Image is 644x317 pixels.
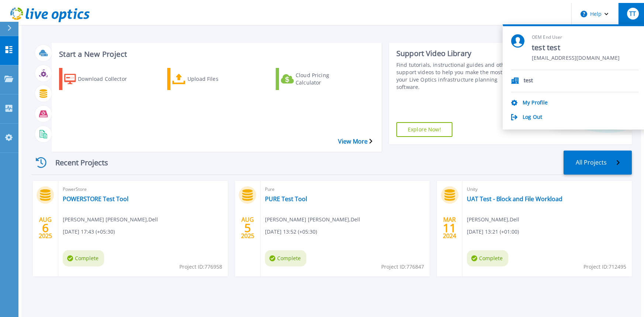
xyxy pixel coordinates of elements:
a: PURE Test Tool [265,195,307,203]
div: Support Video Library [396,49,519,58]
span: Complete [63,250,104,266]
div: Find tutorials, instructional guides and other support videos to help you make the most of your L... [396,61,519,91]
a: Upload Files [167,68,256,90]
a: Cloud Pricing Calculator [276,68,365,90]
span: [EMAIL_ADDRESS][DOMAIN_NAME] [532,55,620,62]
span: TT [629,11,636,17]
a: Log Out [523,114,542,121]
a: Download Collector [59,68,148,90]
span: [PERSON_NAME] [PERSON_NAME] , Dell [63,216,158,224]
h3: Start a New Project [59,50,372,58]
span: Project ID: 712495 [583,263,626,271]
p: test [524,77,533,85]
span: PowerStore [63,185,223,193]
a: UAT Test - Block and File Workload [467,195,562,203]
div: Recent Projects [31,154,120,172]
span: [DATE] 13:52 (+05:30) [265,228,317,236]
span: 5 [244,225,251,231]
span: [PERSON_NAME] [PERSON_NAME] , Dell [265,216,360,224]
div: Upload Files [187,70,247,88]
span: 6 [42,225,49,231]
a: Explore Now! [396,122,452,137]
span: 11 [443,225,456,231]
a: POWERSTORE Test Tool [63,195,128,203]
span: [DATE] 17:43 (+05:30) [63,228,115,236]
span: Complete [467,250,508,266]
div: Download Collector [78,70,137,88]
span: [PERSON_NAME] , Dell [467,216,519,224]
a: View More [338,138,372,145]
span: OEM End User [532,34,620,41]
span: Project ID: 776847 [381,263,424,271]
div: Cloud Pricing Calculator [296,70,355,88]
div: AUG 2025 [38,214,52,241]
div: AUG 2025 [241,214,255,241]
span: Project ID: 776958 [179,263,222,271]
span: Unity [467,185,627,193]
span: Complete [265,250,306,266]
div: MAR 2024 [442,214,457,241]
span: Pure [265,185,426,193]
a: My Profile [523,100,548,107]
button: Help [572,3,618,25]
span: [DATE] 13:21 (+01:00) [467,228,519,236]
a: All Projects [564,151,632,175]
span: test test [532,43,620,53]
